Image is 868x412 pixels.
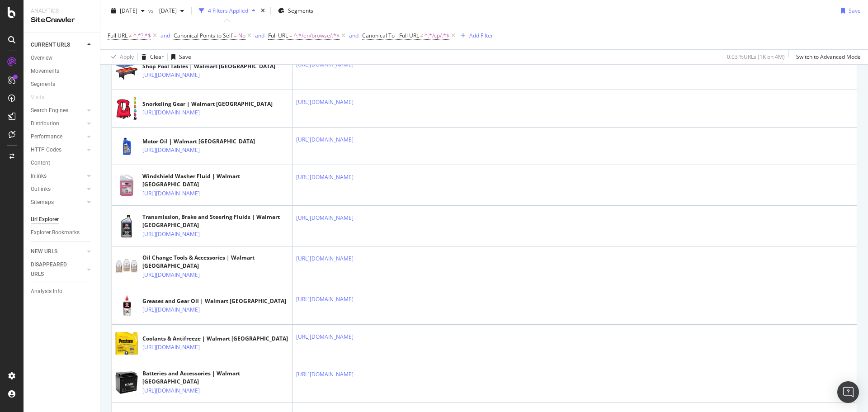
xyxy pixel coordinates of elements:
a: HTTP Codes [31,145,85,155]
a: [URL][DOMAIN_NAME] [142,305,200,314]
a: DISAPPEARED URLS [31,260,85,279]
div: Windshield Washer Fluid | Walmart [GEOGRAPHIC_DATA] [142,172,288,189]
a: Explorer Bookmarks [31,228,94,237]
div: Search Engines [31,106,68,115]
button: and [160,31,170,40]
span: ≠ [129,32,132,39]
img: main image [115,371,138,394]
button: and [349,31,359,40]
img: main image [115,215,138,237]
span: 2025 Aug. 8th [120,7,137,14]
a: [URL][DOMAIN_NAME] [142,71,200,80]
div: Transmission, Brake and Steering Fluids | Walmart [GEOGRAPHIC_DATA] [142,213,288,229]
button: Apply [108,50,134,64]
span: Segments [288,7,313,14]
a: [URL][DOMAIN_NAME] [142,146,200,155]
div: Apply [120,53,134,61]
img: main image [115,174,138,197]
div: Analytics [31,7,93,15]
div: and [255,32,264,39]
div: Distribution [31,119,59,128]
div: Switch to Advanced Mode [796,53,861,61]
a: Visits [31,93,53,102]
button: [DATE] [156,4,188,18]
div: Overview [31,53,52,63]
div: Outlinks [31,185,51,194]
button: Save [168,50,191,64]
div: HTTP Codes [31,145,61,155]
span: Canonical To - Full URL [362,32,419,39]
span: Full URL [268,32,288,39]
div: Movements [31,66,59,76]
div: times [259,6,267,15]
span: = [289,32,292,39]
a: Distribution [31,119,85,128]
a: Overview [31,53,94,63]
span: ≠ [420,32,424,39]
div: Clear [150,53,164,61]
div: Open Intercom Messenger [837,381,859,403]
div: Coolants & Antifreeze | Walmart [GEOGRAPHIC_DATA] [142,335,288,343]
button: and [255,31,264,40]
a: [URL][DOMAIN_NAME] [296,254,354,263]
img: main image [115,256,138,278]
a: [URL][DOMAIN_NAME] [296,370,354,379]
a: Url Explorer [31,215,94,224]
span: Full URL [108,32,127,39]
span: No [238,29,245,42]
div: Explorer Bookmarks [31,228,80,237]
div: CURRENT URLS [31,40,70,50]
a: [URL][DOMAIN_NAME] [296,295,354,304]
div: SiteCrawler [31,15,93,25]
button: Add Filter [457,30,493,41]
a: Performance [31,132,85,142]
img: main image [115,294,138,317]
div: Performance [31,132,62,142]
a: [URL][DOMAIN_NAME] [296,332,354,341]
div: and [349,32,359,39]
div: Snorkeling Gear | Walmart [GEOGRAPHIC_DATA] [142,100,273,108]
div: 4 Filters Applied [208,7,248,14]
button: Switch to Advanced Mode [793,50,861,64]
a: [URL][DOMAIN_NAME] [142,386,200,395]
a: [URL][DOMAIN_NAME] [142,270,200,279]
a: NEW URLS [31,247,85,256]
img: main image [115,135,138,157]
div: and [160,32,170,39]
div: Visits [31,93,44,102]
div: Inlinks [31,171,47,181]
a: [URL][DOMAIN_NAME] [296,213,354,223]
img: main image [115,60,138,82]
button: Save [837,4,861,18]
a: Search Engines [31,106,85,115]
a: [URL][DOMAIN_NAME] [296,135,354,144]
span: ^.*/en/browse/.*$ [294,29,340,42]
div: Save [849,7,861,14]
div: Analysis Info [31,287,62,296]
a: [URL][DOMAIN_NAME] [296,173,354,182]
span: 2024 Feb. 23rd [156,7,177,14]
span: = [234,32,237,39]
div: Save [179,53,191,61]
a: Analysis Info [31,287,94,296]
div: Content [31,158,50,168]
a: Outlinks [31,185,85,194]
button: 4 Filters Applied [195,4,259,18]
a: [URL][DOMAIN_NAME] [142,343,200,352]
div: Sitemaps [31,198,54,207]
a: CURRENT URLS [31,40,85,50]
div: Greases and Gear Oil | Walmart [GEOGRAPHIC_DATA] [142,297,286,305]
img: main image [115,97,138,120]
a: [URL][DOMAIN_NAME] [142,230,200,239]
a: [URL][DOMAIN_NAME] [142,189,200,198]
div: 0.03 % URLs ( 1K on 4M ) [727,53,785,61]
a: Content [31,158,94,168]
div: DISAPPEARED URLS [31,260,76,279]
a: Segments [31,80,94,89]
a: Inlinks [31,171,85,181]
a: [URL][DOMAIN_NAME] [142,108,200,117]
button: [DATE] [108,4,148,18]
span: vs [148,7,156,14]
img: main image [115,325,138,362]
a: [URL][DOMAIN_NAME] [296,98,354,107]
